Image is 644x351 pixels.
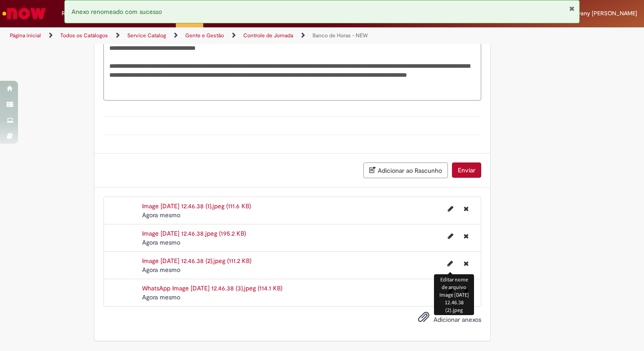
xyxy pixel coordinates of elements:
[434,316,481,324] span: Adicionar anexos
[243,32,293,39] a: Controle de Jornada
[442,256,458,271] button: Editar nome de arquivo Image 2025-08-27 at 12.46.38 (2).jpeg
[142,202,251,210] a: Image [DATE] 12.46.38 (1).jpeg (111.6 KB)
[571,9,637,17] span: Rayany [PERSON_NAME]
[127,32,166,39] a: Service Catalog
[142,257,251,265] a: Image [DATE] 12.46.38 (2).jpeg (111.2 KB)
[142,238,180,246] time: 27/08/2025 13:48:33
[60,32,108,39] a: Todos os Catálogos
[142,293,180,301] time: 27/08/2025 13:48:32
[142,266,180,274] span: Agora mesmo
[72,8,162,16] span: Anexo renomeado com sucesso
[1,4,47,22] img: ServiceNow
[142,211,180,219] time: 27/08/2025 13:48:33
[142,293,180,301] span: Agora mesmo
[458,202,474,216] button: Excluir Image 2025-08-27 at 12.46.38 (1).jpeg
[142,266,180,274] time: 27/08/2025 13:48:32
[458,256,474,271] button: Excluir Image 2025-08-27 at 12.46.38 (2).jpeg
[142,284,282,292] a: WhatsApp Image [DATE] 12.46.38 (3).jpeg (114.1 KB)
[434,274,474,316] div: Editar nome de arquivo Image [DATE] 12.46.38 (2).jpeg
[443,229,459,243] button: Editar nome de arquivo Image 2025-08-27 at 12.46.38.jpeg
[142,211,180,219] span: Agora mesmo
[7,27,423,44] ul: Trilhas de página
[443,202,459,216] button: Editar nome de arquivo Image 2025-08-27 at 12.46.38 (1).jpeg
[452,162,481,178] button: Enviar
[185,32,224,39] a: Gente e Gestão
[62,9,93,18] span: Requisições
[313,32,368,39] a: Banco de Horas - NEW
[142,238,180,246] span: Agora mesmo
[142,229,246,237] a: Image [DATE] 12.46.38.jpeg (195.2 KB)
[569,5,575,12] button: Fechar Notificação
[10,32,41,39] a: Página inicial
[458,229,474,243] button: Excluir Image 2025-08-27 at 12.46.38.jpeg
[363,162,448,178] button: Adicionar ao Rascunho
[103,40,481,101] textarea: Descrição
[416,309,432,329] button: Adicionar anexos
